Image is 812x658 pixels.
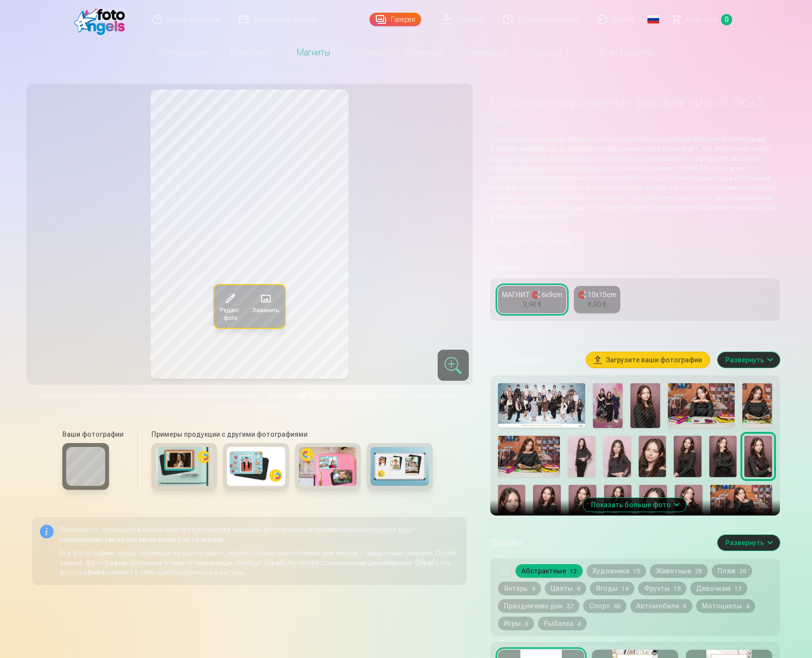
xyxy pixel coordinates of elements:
h4: Персонализация [490,233,780,249]
span: 4 [577,621,581,627]
a: МАГНИТ 🧲 6x9cm3,90 € [498,286,566,313]
button: Фрукты15 [638,582,686,595]
h5: Размер [490,261,780,274]
button: Рыбалка4 [538,617,587,630]
a: Фотографии [147,39,219,66]
a: Кружки [342,39,393,66]
span: 12 [570,568,577,575]
button: Янтарь4 [498,582,541,595]
span: 37 [567,603,573,610]
span: Редакт. фото [309,391,352,399]
a: Календари [454,39,517,66]
a: Все продукты [573,39,665,66]
h1: Персонализированные фотомагниты 6,5x9,5 см [490,93,780,128]
button: Животные28 [650,564,708,578]
span: " [296,391,299,399]
a: Магниты [285,39,342,66]
span: 20 [739,568,746,575]
span: 60 [614,603,621,610]
span: 14 [622,586,628,592]
span: Редакт. фото [220,306,240,322]
button: Художники15 [587,564,646,578]
button: Показать больше фото [583,498,686,512]
button: Развернуть [718,535,780,551]
h6: Примеры продукции с другими фотографиями [148,429,437,439]
span: 6 [525,621,528,627]
a: Галерея [369,13,421,26]
button: Девочкам17 [690,582,747,595]
div: 3,90 € [523,300,541,309]
span: 15 [674,586,681,592]
button: Праздничние дни37 [498,599,579,613]
span: 9 [683,603,686,610]
button: Игры6 [498,617,534,630]
a: Комплекты [219,39,285,66]
div: МАГНИТ 🧲 6x9cm [502,290,562,300]
button: Ягоды14 [590,582,634,595]
span: Заменить [252,306,279,314]
button: Абстрактные12 [516,564,583,578]
span: Нажмите на изображение, чтобы открыть расширенный просмотр [42,391,255,400]
button: Цветы6 [545,582,586,595]
p: Пожалуйста, проверьте внешний вид продукта перед заказом, фотографии на произведённом продукте бу... [59,525,459,544]
button: Загрузите ваши фотографии [586,352,710,368]
a: 🧲 10x15cm4,80 € [574,286,620,313]
button: Заменить [246,285,285,328]
span: 17 [735,586,741,592]
p: Loremipsu dolo sitametc adipiscingel s doeiusm tempo incididuntutlaboree doloremagnaa. Enimadm ve... [490,134,780,222]
button: Редакт. фото [214,285,246,328]
a: Брелоки [517,39,573,66]
span: 4 [532,586,535,592]
h6: Ваши фотографии [62,429,124,439]
span: Корзина [686,14,717,25]
span: 0 [721,14,732,25]
span: " [352,391,355,399]
span: 6 [577,586,580,592]
div: 4,80 € [588,300,606,309]
p: Все фотографии, представленные на нашем сайте, являются сжатыми копиями оригиналов с защитными зн... [59,548,459,577]
h5: Фотографии [490,353,578,367]
img: /fa4 [74,4,130,35]
span: 28 [695,568,702,575]
div: 🧲 10x15cm [578,290,616,300]
h5: Дизайн [490,536,710,550]
span: 15 [633,568,640,575]
button: Пляж20 [712,564,752,578]
button: Спорт60 [583,599,627,613]
a: Сувениры [393,39,454,66]
button: Мотоциклы4 [696,599,755,613]
span: 4 [746,603,749,610]
button: Автомобили9 [630,599,692,613]
span: Нажмите [267,391,296,399]
button: Развернуть [718,352,780,368]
